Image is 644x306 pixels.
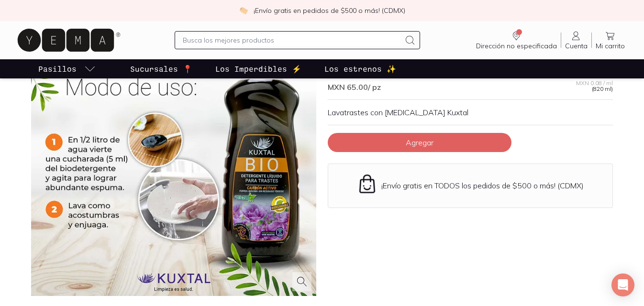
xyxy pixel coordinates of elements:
span: Mi carrito [596,42,625,50]
p: Los Imperdibles ⚡️ [215,63,301,75]
a: Los estrenos ✨ [322,59,398,78]
span: MXN 65.00 / pz [328,82,381,92]
a: Los Imperdibles ⚡️ [213,59,303,78]
p: ¡Envío gratis en TODOS los pedidos de $500 o más! (CDMX) [381,181,584,190]
a: Sucursales 📍 [128,59,194,78]
input: Busca los mejores productos [183,34,400,46]
p: Los estrenos ✨ [324,63,396,75]
div: Open Intercom Messenger [611,273,634,296]
a: Cuenta [561,30,591,50]
a: pasillo-todos-link [36,59,98,78]
button: Agregar [328,133,511,152]
a: Mi carrito [592,30,629,50]
a: Dirección no especificada [472,30,561,50]
p: Sucursales 📍 [130,63,192,75]
span: Cuenta [565,42,588,50]
span: Dirección no especificada [476,42,557,50]
span: MXN 0.08 / ml [576,80,613,86]
span: (820 ml) [592,86,613,92]
p: ¡Envío gratis en pedidos de $500 o más! (CDMX) [254,6,405,15]
img: Envío [357,174,378,194]
p: Pasillos [38,63,77,75]
p: Lavatrastes con [MEDICAL_DATA] Kuxtal [328,108,613,117]
span: Agregar [406,138,433,147]
img: check [239,6,248,15]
